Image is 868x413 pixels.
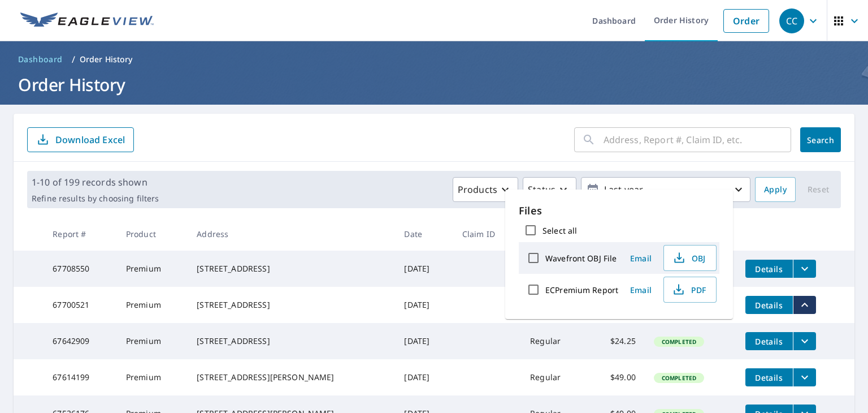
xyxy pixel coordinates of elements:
td: [DATE] [395,251,453,287]
span: Apply [764,183,787,197]
p: Files [519,203,719,218]
span: OBJ [671,251,707,265]
label: Select all [542,225,577,236]
button: PDF [663,277,717,303]
button: filesDropdownBtn-67700521 [793,296,816,314]
span: PDF [671,283,707,296]
li: / [72,53,75,66]
th: Report # [44,217,117,251]
td: Premium [117,359,188,395]
button: Email [623,281,659,299]
p: Last year [600,180,732,200]
button: Apply [755,177,796,202]
button: Email [623,249,659,267]
span: Completed [655,338,703,346]
button: detailsBtn-67614199 [745,368,793,386]
button: Search [800,127,841,152]
th: Address [188,217,395,251]
button: detailsBtn-67700521 [745,296,793,314]
td: $49.00 [587,359,645,395]
a: Order [723,9,769,33]
h1: Order History [14,73,854,96]
td: Premium [117,287,188,323]
div: [STREET_ADDRESS] [197,299,386,311]
td: $24.25 [587,323,645,359]
div: [STREET_ADDRESS] [197,263,386,274]
p: Refine results by choosing filters [32,193,159,204]
button: Products [453,177,518,202]
span: Details [752,264,786,274]
th: Claim ID [453,217,521,251]
td: Premium [117,323,188,359]
span: Details [752,372,786,383]
td: 67614199 [44,359,117,395]
td: Regular [521,323,587,359]
input: Address, Report #, Claim ID, etc. [604,124,791,156]
label: ECPremium Report [545,285,618,295]
p: Order History [80,54,133,65]
td: [DATE] [395,359,453,395]
th: Date [395,217,453,251]
p: Download Excel [55,134,125,146]
span: Email [627,285,654,295]
button: Last year [581,177,750,202]
th: Product [117,217,188,251]
button: OBJ [663,245,717,271]
span: Search [809,135,832,145]
div: CC [779,8,804,33]
div: [STREET_ADDRESS][PERSON_NAME] [197,372,386,383]
button: filesDropdownBtn-67614199 [793,368,816,386]
span: Dashboard [18,54,63,65]
button: detailsBtn-67708550 [745,260,793,278]
button: filesDropdownBtn-67642909 [793,332,816,350]
span: Completed [655,374,703,382]
img: EV Logo [20,12,154,29]
div: [STREET_ADDRESS] [197,335,386,347]
td: 67708550 [44,251,117,287]
label: Wavefront OBJ File [545,253,617,264]
td: Premium [117,251,188,287]
button: filesDropdownBtn-67708550 [793,260,816,278]
p: Products [458,183,497,196]
nav: breadcrumb [14,50,854,68]
span: Email [627,253,654,264]
td: [DATE] [395,287,453,323]
p: 1-10 of 199 records shown [32,175,159,189]
td: 67700521 [44,287,117,323]
button: Download Excel [27,127,134,152]
span: Details [752,336,786,347]
button: Status [523,177,576,202]
span: Details [752,300,786,311]
td: [DATE] [395,323,453,359]
button: detailsBtn-67642909 [745,332,793,350]
td: Regular [521,359,587,395]
a: Dashboard [14,50,67,68]
p: Status [528,183,555,196]
td: 67642909 [44,323,117,359]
